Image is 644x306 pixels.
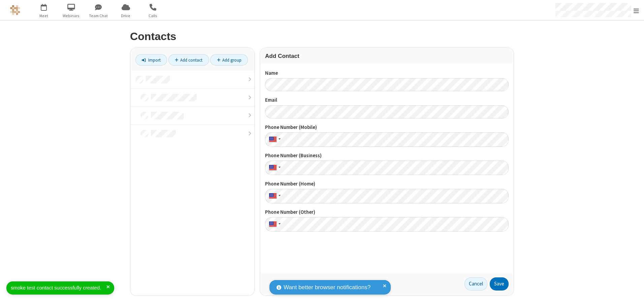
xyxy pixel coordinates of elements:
label: Phone Number (Mobile) [265,124,509,131]
label: Phone Number (Business) [265,152,509,160]
img: QA Selenium DO NOT DELETE OR CHANGE [10,5,20,15]
span: Calls [140,13,166,19]
a: Add group [210,54,248,66]
div: United States: + 1 [265,217,283,232]
h3: Add Contact [265,53,509,59]
span: Team Chat [86,13,111,19]
button: Save [490,277,509,291]
a: Import [135,54,167,66]
a: Cancel [464,277,487,291]
div: United States: + 1 [265,132,283,147]
label: Name [265,69,509,77]
span: Meet [31,13,57,19]
span: Drive [113,13,138,19]
a: Add contact [168,54,209,66]
label: Phone Number (Other) [265,208,509,216]
h2: Contacts [130,31,514,42]
span: Want better browser notifications? [284,283,371,292]
label: Email [265,96,509,104]
div: United States: + 1 [265,161,283,175]
span: Webinars [59,13,84,19]
div: smoke test contact successfully created. [11,284,106,292]
label: Phone Number (Home) [265,180,509,188]
div: United States: + 1 [265,189,283,203]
